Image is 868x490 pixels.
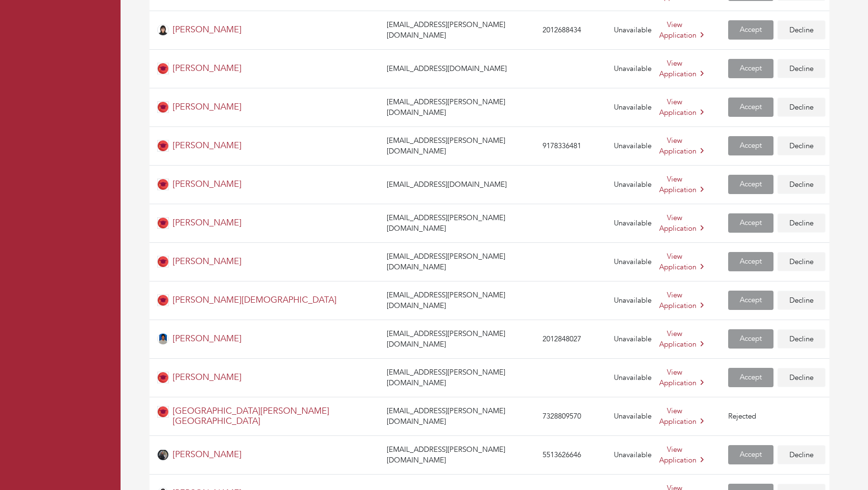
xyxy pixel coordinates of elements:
a: [PERSON_NAME] [173,217,242,229]
img: Student-Icon-6b6867cbad302adf8029cb3ecf392088beec6a544309a027beb5b4b4576828a8.png [157,294,169,306]
img: Student-Icon-6b6867cbad302adf8029cb3ecf392088beec6a544309a027beb5b4b4576828a8.png [157,217,169,229]
a: [GEOGRAPHIC_DATA][PERSON_NAME][GEOGRAPHIC_DATA] [173,405,329,428]
td: Unavailable [610,242,655,281]
a: Decline [777,136,826,156]
td: [EMAIL_ADDRESS][DOMAIN_NAME] [383,49,539,88]
a: View Application [659,290,704,311]
td: [EMAIL_ADDRESS][PERSON_NAME][DOMAIN_NAME] [383,204,539,242]
a: Accept [728,136,773,156]
td: [EMAIL_ADDRESS][PERSON_NAME][DOMAIN_NAME] [383,11,539,49]
td: 5513626646 [539,435,610,474]
a: View Application [659,406,704,427]
a: Decline [777,329,826,349]
td: [EMAIL_ADDRESS][DOMAIN_NAME] [383,165,539,204]
td: [EMAIL_ADDRESS][PERSON_NAME][DOMAIN_NAME] [383,242,539,281]
img: Student-Icon-6b6867cbad302adf8029cb3ecf392088beec6a544309a027beb5b4b4576828a8.png [157,140,169,152]
td: Unavailable [610,281,655,320]
a: Decline [777,368,826,388]
a: View Application [659,252,704,272]
td: Unavailable [610,320,655,358]
a: View Application [659,58,704,79]
td: Rejected [724,397,829,435]
a: Accept [728,98,773,117]
img: Screenshot%202025-08-08%20173553.png [157,449,169,461]
a: [PERSON_NAME] [173,140,242,152]
td: 2012848027 [539,320,610,358]
a: View Application [659,136,704,156]
td: Unavailable [610,397,655,435]
td: 7328809570 [539,397,610,435]
a: [PERSON_NAME] [173,101,242,113]
a: [PERSON_NAME] [173,333,242,345]
a: Decline [777,20,826,40]
img: passport%20size%20photo_page-0001_11zon.jpg [157,333,169,345]
a: [PERSON_NAME] [173,178,242,190]
img: Student-Icon-6b6867cbad302adf8029cb3ecf392088beec6a544309a027beb5b4b4576828a8.png [157,101,169,113]
a: View Application [659,174,704,195]
td: Unavailable [610,435,655,474]
a: Decline [777,445,826,465]
a: Accept [728,213,773,233]
td: [EMAIL_ADDRESS][PERSON_NAME][DOMAIN_NAME] [383,88,539,126]
a: Decline [777,59,826,79]
a: Accept [728,291,773,310]
a: Accept [728,368,773,388]
a: Accept [728,20,773,40]
a: Accept [728,59,773,79]
td: Unavailable [610,49,655,88]
a: Accept [728,445,773,465]
a: View Application [659,20,704,41]
a: Decline [777,291,826,310]
td: Unavailable [610,11,655,49]
a: [PERSON_NAME] [173,62,242,74]
a: [PERSON_NAME][DEMOGRAPHIC_DATA] [173,294,337,306]
td: [EMAIL_ADDRESS][PERSON_NAME][DOMAIN_NAME] [383,320,539,358]
img: Student-Icon-6b6867cbad302adf8029cb3ecf392088beec6a544309a027beb5b4b4576828a8.png [157,256,169,267]
img: Student-Icon-6b6867cbad302adf8029cb3ecf392088beec6a544309a027beb5b4b4576828a8.png [157,63,169,74]
td: [EMAIL_ADDRESS][PERSON_NAME][DOMAIN_NAME] [383,435,539,474]
td: [EMAIL_ADDRESS][PERSON_NAME][DOMAIN_NAME] [383,281,539,320]
img: A323609CB7EC02AC561DEBC2691D5229.jpg [157,24,169,36]
a: View Application [659,329,704,350]
a: Decline [777,175,826,195]
td: Unavailable [610,204,655,242]
a: Accept [728,329,773,349]
a: Decline [777,252,826,272]
a: [PERSON_NAME] [173,448,242,461]
td: Unavailable [610,88,655,126]
td: Unavailable [610,358,655,397]
td: [EMAIL_ADDRESS][PERSON_NAME][DOMAIN_NAME] [383,397,539,435]
td: 2012688434 [539,11,610,49]
a: Accept [728,252,773,272]
td: [EMAIL_ADDRESS][PERSON_NAME][DOMAIN_NAME] [383,126,539,165]
td: [EMAIL_ADDRESS][PERSON_NAME][DOMAIN_NAME] [383,358,539,397]
td: Unavailable [610,165,655,204]
td: Unavailable [610,126,655,165]
a: Accept [728,175,773,195]
td: 9178336481 [539,126,610,165]
a: [PERSON_NAME] [173,371,242,383]
a: [PERSON_NAME] [173,24,242,36]
img: Student-Icon-6b6867cbad302adf8029cb3ecf392088beec6a544309a027beb5b4b4576828a8.png [157,372,169,383]
a: View Application [659,445,704,465]
a: Decline [777,98,826,117]
img: Student-Icon-6b6867cbad302adf8029cb3ecf392088beec6a544309a027beb5b4b4576828a8.png [157,179,169,190]
a: View Application [659,97,704,118]
a: Decline [777,213,826,233]
a: [PERSON_NAME] [173,255,242,267]
a: View Application [659,213,704,234]
a: View Application [659,367,704,388]
img: Student-Icon-6b6867cbad302adf8029cb3ecf392088beec6a544309a027beb5b4b4576828a8.png [157,406,169,418]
